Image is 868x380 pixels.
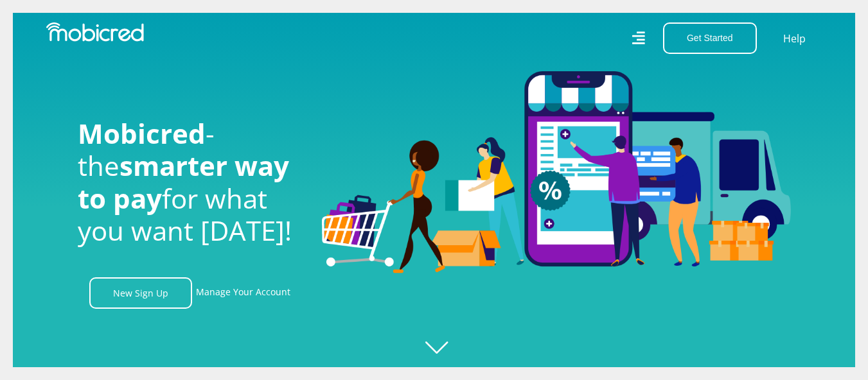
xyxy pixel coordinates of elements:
[89,277,192,309] a: New Sign Up
[78,115,206,151] span: Mobicred
[663,22,757,54] button: Get Started
[783,30,806,47] a: Help
[78,117,303,247] h1: - the for what you want [DATE]!
[322,71,791,274] img: Welcome to Mobicred
[46,22,144,42] img: Mobicred
[78,147,289,216] span: smarter way to pay
[196,277,290,309] a: Manage Your Account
